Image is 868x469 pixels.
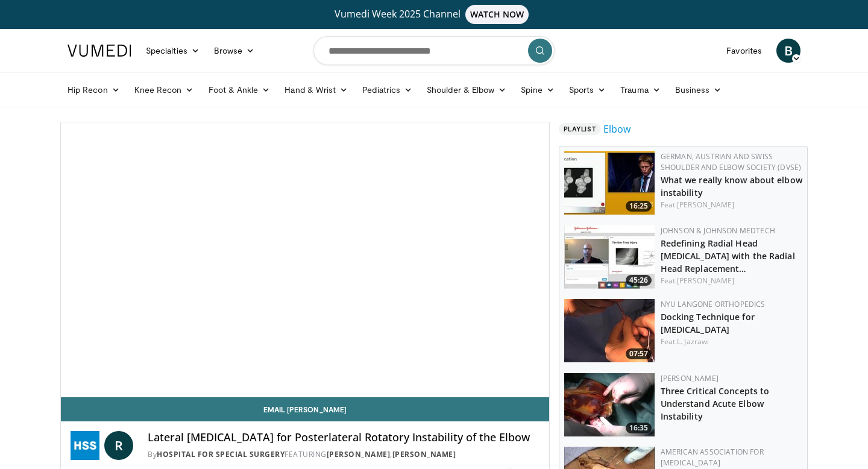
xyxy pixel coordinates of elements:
[559,123,601,135] span: Playlist
[564,373,655,436] img: 4267d4a3-1f6b-423e-a09e-326be13f81c5.150x105_q85_crop-smart_upscale.jpg
[564,225,655,289] img: 8d5b8d51-c195-4f3c-84e8-678f741889b8.150x105_q85_crop-smart_upscale.jpg
[661,151,802,172] a: German, Austrian and Swiss Shoulder and Elbow Society (DVSE)
[327,449,391,459] a: [PERSON_NAME]
[677,336,709,347] a: L. Jazrawi
[661,311,755,335] a: Docking Technique for [MEDICAL_DATA]
[104,431,133,460] a: R
[661,200,802,210] div: Feat.
[392,449,456,459] a: [PERSON_NAME]
[60,78,127,102] a: Hip Recon
[514,78,561,102] a: Spine
[564,299,655,362] a: 07:57
[148,449,539,460] div: By FEATURING ,
[661,299,766,309] a: NYU Langone Orthopedics
[626,275,652,286] span: 45:26
[61,122,549,397] video-js: Video Player
[776,39,800,63] a: B
[564,151,655,215] a: 16:25
[661,238,795,274] a: Redefining Radial Head [MEDICAL_DATA] with the Radial Head Replacement…
[148,431,539,444] h4: Lateral [MEDICAL_DATA] for Posterlateral Rotatory Instability of the Elbow
[719,39,769,63] a: Favorites
[661,373,719,383] a: [PERSON_NAME]
[313,36,555,65] input: Search topics, interventions
[139,39,207,63] a: Specialties
[277,78,355,102] a: Hand & Wrist
[355,78,420,102] a: Pediatrics
[613,78,668,102] a: Trauma
[465,5,529,24] span: WATCH NOW
[626,201,652,212] span: 16:25
[201,78,278,102] a: Foot & Ankle
[661,275,802,286] div: Feat.
[127,78,201,102] a: Knee Recon
[661,336,802,347] div: Feat.
[207,39,262,63] a: Browse
[677,200,734,210] a: [PERSON_NAME]
[562,78,614,102] a: Sports
[61,397,549,421] a: Email [PERSON_NAME]
[626,423,652,433] span: 16:35
[677,275,734,286] a: [PERSON_NAME]
[71,431,99,460] img: Hospital for Special Surgery
[564,225,655,289] a: 45:26
[603,122,631,136] a: Elbow
[157,449,285,459] a: Hospital for Special Surgery
[420,78,514,102] a: Shoulder & Elbow
[661,174,802,198] a: What we really know about elbow instability
[564,151,655,215] img: eb27a5a1-5b6b-4037-b469-7776d18fa67e.150x105_q85_crop-smart_upscale.jpg
[661,447,764,468] a: American Association for [MEDICAL_DATA]
[661,385,770,422] a: Three Critical Concepts to Understand Acute Elbow Instability
[661,225,775,236] a: Johnson & Johnson MedTech
[668,78,729,102] a: Business
[69,5,799,24] a: Vumedi Week 2025 ChannelWATCH NOW
[564,299,655,362] img: heCDP4pTuni5z6vX4xMDoxOjBzMTt2bJ.150x105_q85_crop-smart_upscale.jpg
[68,45,131,57] img: VuMedi Logo
[626,348,652,359] span: 07:57
[564,373,655,436] a: 16:35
